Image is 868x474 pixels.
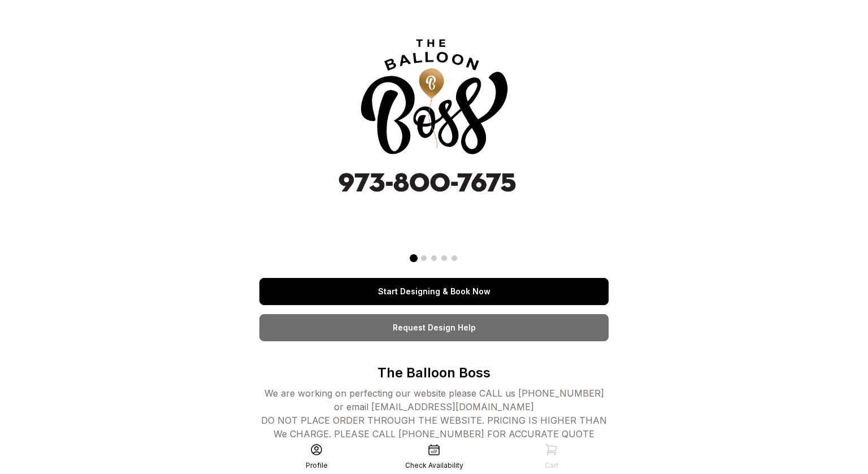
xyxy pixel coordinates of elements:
p: The Balloon Boss [259,364,609,382]
div: Cart [545,461,558,470]
a: Start Designing & Book Now [259,278,609,305]
a: Request Design Help [259,314,609,341]
div: Check Availability [405,461,463,470]
div: Profile [306,461,328,470]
